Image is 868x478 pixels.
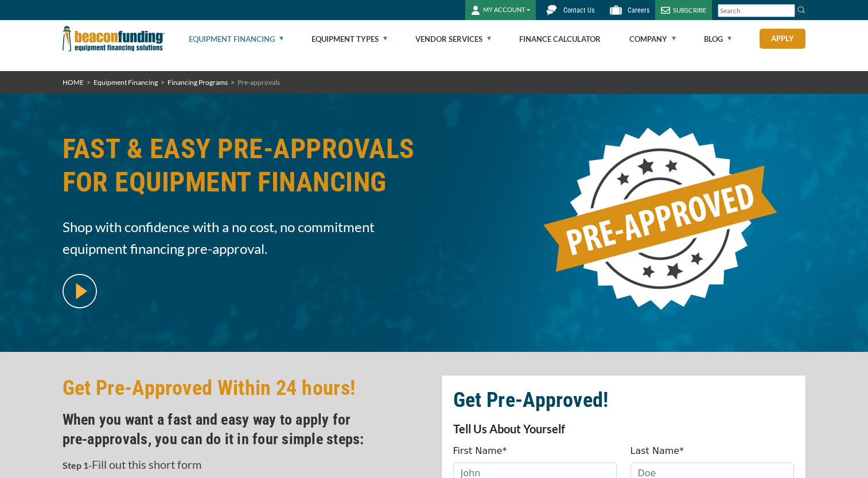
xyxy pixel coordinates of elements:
[63,457,427,472] p: Fill out this short form
[189,21,283,57] a: Equipment Financing
[63,78,84,87] a: HOME
[453,444,507,458] label: First Name*
[704,21,731,57] a: Blog
[718,4,795,17] input: Search
[63,216,427,260] span: Shop with confidence with a no cost, no commitment equipment financing pre-approval.
[563,6,594,14] span: Contact Us
[783,6,792,15] a: Clear search text
[63,20,165,57] img: Beacon Funding Corporation logo
[63,274,97,308] img: video modal pop-up play button
[797,5,806,14] img: Search
[453,422,794,436] p: Tell Us About Yourself
[168,78,228,87] a: Financing Programs
[63,460,92,471] strong: Step 1-
[630,444,684,458] label: Last Name*
[628,6,649,14] span: Careers
[63,132,427,207] h1: FAST & EASY PRE-APPROVALS
[63,166,427,199] span: FOR EQUIPMENT FINANCING
[453,387,794,413] h2: Get Pre-Approved!
[760,29,805,49] a: Apply
[629,21,676,57] a: Company
[63,410,427,449] h4: When you want a fast and easy way to apply for pre‑approvals, you can do it in four simple steps:
[519,21,601,57] a: Finance Calculator
[63,375,427,401] h2: Get Pre-Approved Within 24 hours!
[312,21,387,57] a: Equipment Types
[94,78,158,87] a: Equipment Financing
[415,21,491,57] a: Vendor Services
[238,78,280,87] span: Pre-approvals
